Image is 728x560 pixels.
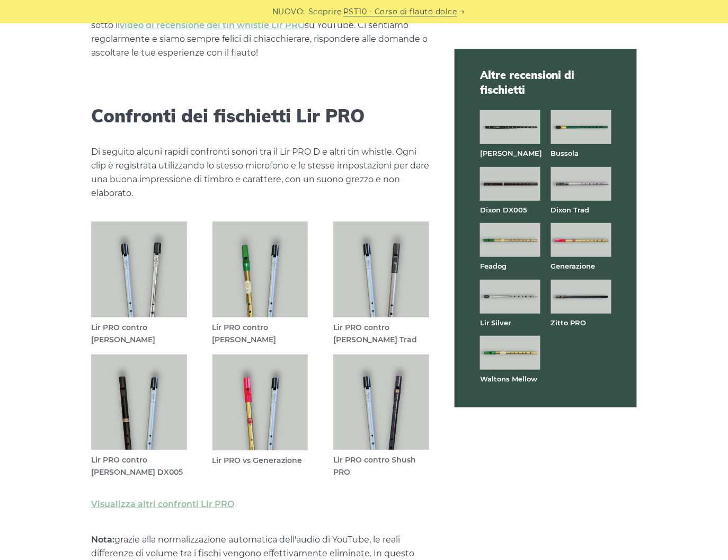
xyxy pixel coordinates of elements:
[480,318,511,327] a: Lir Silver
[91,104,365,127] font: Confronti dei fischietti Lir PRO
[551,280,611,314] img: Fischietto Shuh PRO vista frontale completa
[333,323,417,344] font: Lir PRO contro [PERSON_NAME] Trad
[551,223,611,257] img: Fischietto di ottone di generazione, vista frontale completa
[308,7,342,16] font: Scoprire
[91,455,183,477] font: Lir PRO contro [PERSON_NAME] DX005
[91,535,114,545] font: Nota:
[91,323,155,344] font: Lir PRO contro [PERSON_NAME]
[212,456,303,465] font: Lir PRO vs Generazione
[551,318,587,327] a: Zitto PRO
[343,7,457,16] font: PST10 - Corso di flauto dolce
[480,68,575,96] font: Altre recensioni di fischietti
[480,206,527,214] a: Dixon DX005
[480,375,537,383] a: Waltons Mellow
[212,323,277,344] font: Lir PRO contro [PERSON_NAME]
[551,149,579,157] a: Bussola
[343,6,457,18] a: PST10 - Corso di flauto dolce
[91,147,429,198] font: Di seguito alcuni rapidi confronti sonori tra il Lir PRO D e altri tin whistle. Ogni clip è regis...
[480,167,540,201] img: Vista frontale completa del flauto dolce Dixon DX005
[333,455,416,477] font: Lir PRO contro Shush PRO
[480,262,507,270] a: Feadog
[551,167,611,201] img: Vista frontale completa del flauto dolce Dixon Trad
[91,20,428,58] font: su YouTube. Ci sentiamo regolarmente e siamo sempre felici di chiacchierare, rispondere alle doma...
[480,280,540,314] img: Fischietto di latta Lir Silver, vista frontale completa
[120,20,305,30] a: video di recensione del tin whistle Lir PRO
[272,7,305,16] font: NUOVO:
[91,6,424,30] font: Hai domande o impressioni sul Lir PRO? Sentiti libero di lasciare un commento sotto il
[551,206,590,214] a: Dixon Trad
[480,223,540,257] img: Fischietto in ottone Feadog, vista frontale completa
[480,149,542,157] a: [PERSON_NAME]
[91,499,234,509] a: Visualizza altri confronti Lir PRO
[480,336,540,370] img: Waltons Mellow tin whistle vista frontale completa
[551,262,596,270] a: Generazione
